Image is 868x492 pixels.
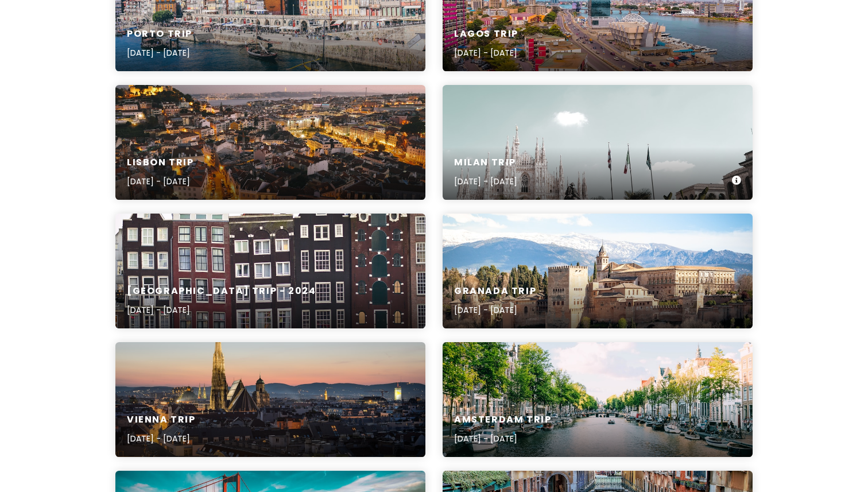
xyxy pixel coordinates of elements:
[115,342,425,457] a: aerial photography of city buildingsVienna Trip[DATE] - [DATE]
[454,47,518,59] p: [DATE] - [DATE]
[454,175,517,188] p: [DATE] - [DATE]
[127,432,196,445] p: [DATE] - [DATE]
[454,432,551,445] p: [DATE] - [DATE]
[115,214,425,328] a: assorted-color houses under white sky[GEOGRAPHIC_DATA] Trip - 2024[DATE] - [DATE]
[454,28,518,40] h6: Lagos Trip
[454,304,536,316] p: [DATE] - [DATE]
[127,28,192,40] h6: Porto Trip
[443,85,753,200] a: white concrete building under blue sky during daytimeMilan Trip[DATE] - [DATE]
[454,285,536,297] h6: Granada Trip
[127,285,316,297] h6: [GEOGRAPHIC_DATA] Trip - 2024
[454,157,517,169] h6: Milan Trip
[127,157,194,169] h6: Lisbon Trip
[443,214,753,328] a: aerial photography of brown castleGranada Trip[DATE] - [DATE]
[127,47,192,59] p: [DATE] - [DATE]
[127,414,196,426] h6: Vienna Trip
[443,342,753,457] a: body of water under white skyAmsterdam Trip[DATE] - [DATE]
[454,414,551,426] h6: Amsterdam Trip
[115,85,425,200] a: aerial view of village housesLisbon Trip[DATE] - [DATE]
[127,304,316,316] p: [DATE] - [DATE]
[127,175,194,188] p: [DATE] - [DATE]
